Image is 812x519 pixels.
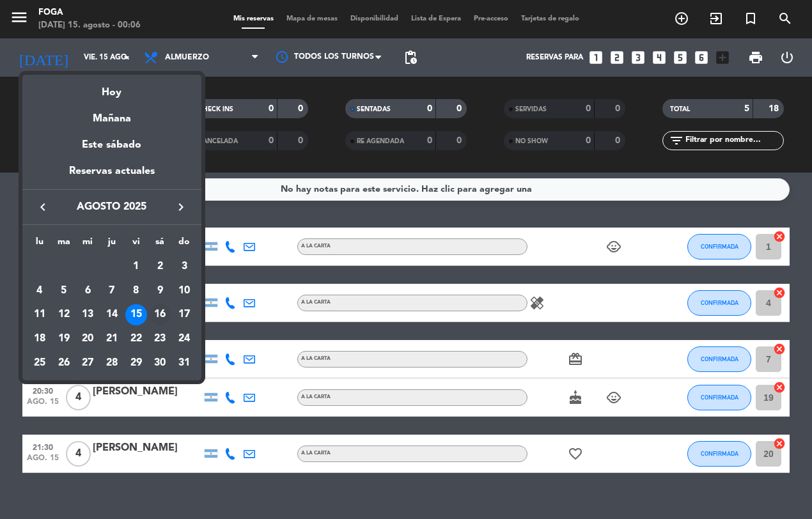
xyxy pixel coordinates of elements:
div: 24 [173,328,195,350]
div: 2 [149,256,171,277]
div: 22 [125,328,147,350]
td: 22 de agosto de 2025 [124,327,148,351]
td: 28 de agosto de 2025 [100,351,124,375]
div: 8 [125,280,147,302]
td: 10 de agosto de 2025 [172,279,196,303]
div: 5 [53,280,75,302]
i: keyboard_arrow_right [173,199,189,215]
div: 7 [101,280,123,302]
div: 13 [77,304,98,326]
td: 14 de agosto de 2025 [100,303,124,327]
div: 12 [53,304,75,326]
td: 29 de agosto de 2025 [124,351,148,375]
div: 25 [29,352,51,374]
div: 21 [101,328,123,350]
td: 8 de agosto de 2025 [124,279,148,303]
td: 25 de agosto de 2025 [27,351,52,375]
td: 16 de agosto de 2025 [148,303,173,327]
td: 1 de agosto de 2025 [124,254,148,279]
div: 10 [173,280,195,302]
div: Mañana [22,101,201,127]
td: 2 de agosto de 2025 [148,254,173,279]
td: 19 de agosto de 2025 [52,327,76,351]
td: 6 de agosto de 2025 [75,279,100,303]
td: 15 de agosto de 2025 [124,303,148,327]
th: lunes [27,235,52,254]
th: jueves [100,235,124,254]
div: 27 [77,352,98,374]
td: 4 de agosto de 2025 [27,279,52,303]
th: miércoles [75,235,100,254]
th: martes [52,235,76,254]
div: Hoy [22,75,201,101]
td: 9 de agosto de 2025 [148,279,173,303]
td: 13 de agosto de 2025 [75,303,100,327]
button: keyboard_arrow_right [169,199,192,215]
td: 12 de agosto de 2025 [52,303,76,327]
div: 31 [173,352,195,374]
th: viernes [124,235,148,254]
button: keyboard_arrow_left [31,199,54,215]
div: 20 [77,328,98,350]
td: 20 de agosto de 2025 [75,327,100,351]
td: 26 de agosto de 2025 [52,351,76,375]
div: 19 [53,328,75,350]
td: AGO. [27,254,124,279]
div: 26 [53,352,75,374]
td: 27 de agosto de 2025 [75,351,100,375]
div: 14 [101,304,123,326]
i: keyboard_arrow_left [35,199,51,215]
div: 28 [101,352,123,374]
td: 5 de agosto de 2025 [52,279,76,303]
td: 23 de agosto de 2025 [148,327,173,351]
td: 21 de agosto de 2025 [100,327,124,351]
td: 11 de agosto de 2025 [27,303,52,327]
div: 17 [173,304,195,326]
div: 4 [29,280,51,302]
th: domingo [172,235,196,254]
td: 30 de agosto de 2025 [148,351,173,375]
div: 23 [149,328,171,350]
span: agosto 2025 [54,199,169,215]
div: 3 [173,256,195,277]
td: 17 de agosto de 2025 [172,303,196,327]
div: 15 [125,304,147,326]
th: sábado [148,235,173,254]
div: 11 [29,304,51,326]
td: 3 de agosto de 2025 [172,254,196,279]
div: 9 [149,280,171,302]
div: Este sábado [22,127,201,163]
td: 7 de agosto de 2025 [100,279,124,303]
div: 18 [29,328,51,350]
div: 6 [77,280,98,302]
td: 18 de agosto de 2025 [27,327,52,351]
div: 1 [125,256,147,277]
td: 24 de agosto de 2025 [172,327,196,351]
div: 16 [149,304,171,326]
div: 29 [125,352,147,374]
div: 30 [149,352,171,374]
td: 31 de agosto de 2025 [172,351,196,375]
div: Reservas actuales [22,163,201,189]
